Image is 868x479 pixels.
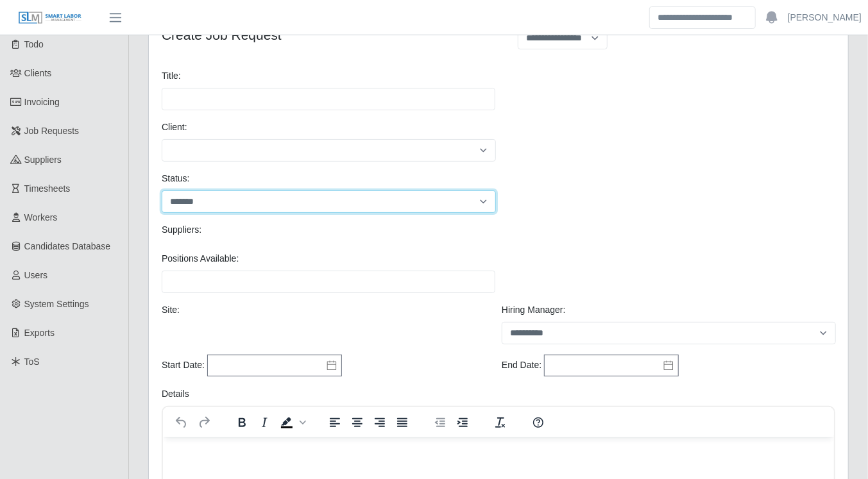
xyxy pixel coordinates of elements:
button: Decrease indent [429,414,451,432]
span: Clients [24,68,52,78]
body: Rich Text Area. Press ALT-0 for help. [10,10,661,24]
label: Start Date: [162,358,205,372]
button: Increase indent [452,414,473,432]
span: Exports [24,328,55,338]
button: Undo [171,414,192,432]
button: Redo [193,414,215,432]
label: Status: [162,172,190,185]
label: Site: [162,303,180,317]
label: Client: [162,121,187,134]
span: System Settings [24,299,89,309]
span: Candidates Database [24,241,111,251]
span: Todo [24,39,44,49]
img: SLM Logo [18,11,82,25]
button: Help [527,414,549,432]
button: Italic [253,414,275,432]
label: Positions Available: [162,252,239,265]
span: Job Requests [24,126,80,136]
label: Hiring Manager: [502,303,566,317]
span: Users [24,270,48,280]
span: Timesheets [24,183,71,194]
button: Bold [231,414,253,432]
div: Background color Black [276,414,308,432]
span: Workers [24,212,58,223]
button: Clear formatting [489,414,511,432]
label: Suppliers: [162,223,201,237]
button: Justify [391,414,413,432]
span: ToS [24,357,40,367]
span: Invoicing [24,97,60,107]
button: Align center [346,414,368,432]
label: Details [162,387,189,401]
label: End Date: [502,358,541,372]
span: Suppliers [24,155,62,165]
a: [PERSON_NAME] [788,11,862,24]
button: Align right [369,414,391,432]
label: Title: [162,69,181,83]
input: Search [649,6,756,29]
button: Align left [324,414,346,432]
